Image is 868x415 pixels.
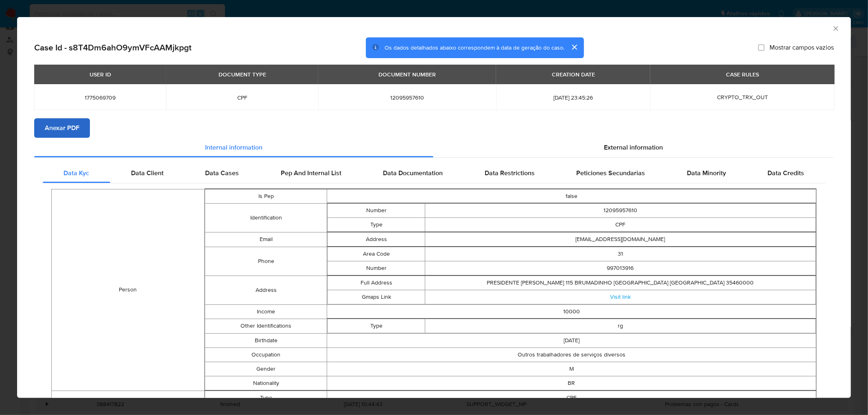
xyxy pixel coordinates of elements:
span: CPF [176,94,308,101]
td: Type [328,217,425,232]
span: [DATE] 23:45:26 [506,94,641,101]
td: Area Code [328,247,425,261]
div: DOCUMENT NUMBER [374,67,441,81]
div: Detailed info [34,138,834,157]
td: 10000 [327,304,816,319]
span: External information [604,143,663,152]
span: Anexar PDF [45,119,79,137]
span: Mostrar campos vazios [770,43,834,52]
span: Peticiones Secundarias [577,168,645,178]
td: CPF [425,217,816,232]
td: PRESIDENTE [PERSON_NAME] 115 BRUMADINHO [GEOGRAPHIC_DATA] [GEOGRAPHIC_DATA] 35460000 [425,276,816,290]
span: CRYPTO_TRX_OUT [717,93,768,101]
span: Data Client [131,168,164,178]
td: [EMAIL_ADDRESS][DOMAIN_NAME] [425,232,816,246]
div: USER ID [85,67,116,81]
td: [DATE] [327,333,816,348]
h2: Case Id - s8T4Dm6ahO9ymVFcAAMjkpgt [34,42,192,53]
td: M [327,362,816,376]
span: Data Credits [768,168,805,178]
button: cerrar [564,37,584,57]
a: Visit link [610,293,631,301]
td: 997013916 [425,261,816,275]
td: 31 [425,247,816,261]
td: rg [425,319,816,333]
td: 12095957610 [425,203,816,217]
span: Data Kyc [63,168,89,178]
td: Email [205,232,327,247]
span: Data Minority [687,168,726,178]
td: Gmaps Link [328,290,425,304]
td: Type [205,391,327,405]
td: Person [52,189,205,391]
td: Full Address [328,276,425,290]
td: BR [327,376,816,390]
td: false [327,189,816,203]
td: Address [205,276,327,304]
td: Other Identifications [205,319,327,333]
div: Detailed internal info [43,163,825,183]
td: Occupation [205,348,327,362]
td: Is Pep [205,189,327,203]
span: 1775069709 [44,94,156,101]
div: DOCUMENT TYPE [214,67,271,81]
td: CPF [327,391,816,405]
span: Pep And Internal List [281,168,341,178]
td: Number [328,203,425,217]
td: Phone [205,247,327,276]
td: Income [205,304,327,319]
td: Type [328,319,425,333]
span: Os dados detalhados abaixo correspondem à data de geração do caso. [385,43,564,52]
span: Data Cases [205,168,239,178]
td: Birthdate [205,333,327,348]
td: Number [328,261,425,275]
div: closure-recommendation-modal [17,17,851,398]
td: Identification [205,203,327,232]
span: Internal information [205,143,262,152]
button: Fechar a janela [832,24,839,32]
span: Data Documentation [383,168,443,178]
span: 12095957610 [328,94,486,101]
input: Mostrar campos vazios [758,44,765,51]
td: Nationality [205,376,327,390]
button: Anexar PDF [34,118,90,138]
td: Gender [205,362,327,376]
span: Data Restrictions [485,168,535,178]
td: Address [328,232,425,246]
td: Outros trabalhadores de serviços diversos [327,348,816,362]
div: CREATION DATE [547,67,600,81]
div: CASE RULES [721,67,764,81]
